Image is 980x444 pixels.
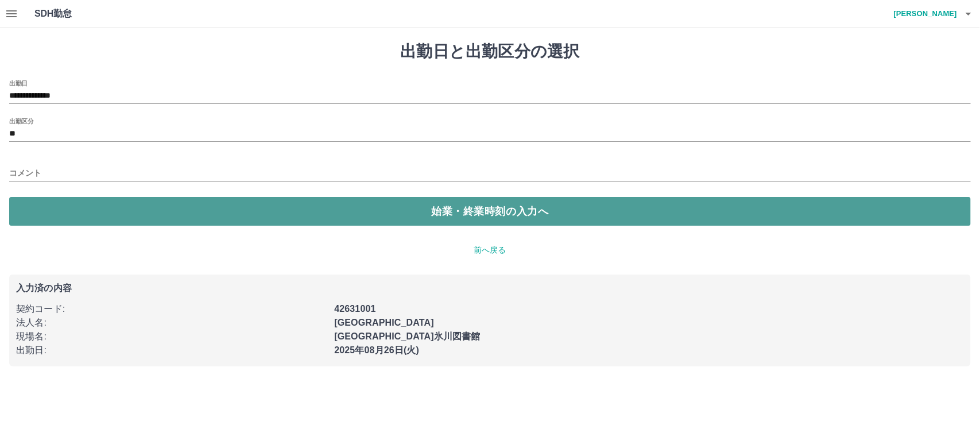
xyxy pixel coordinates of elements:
[334,345,419,355] b: 2025年08月26日(火)
[16,302,327,316] p: 契約コード :
[334,318,434,327] b: [GEOGRAPHIC_DATA]
[16,343,327,357] p: 出勤日 :
[9,197,971,226] button: 始業・終業時刻の入力へ
[334,331,480,341] b: [GEOGRAPHIC_DATA]氷川図書館
[16,284,964,293] p: 入力済の内容
[9,79,28,87] label: 出勤日
[16,316,327,330] p: 法人名 :
[16,330,327,343] p: 現場名 :
[334,304,375,314] b: 42631001
[9,117,33,125] label: 出勤区分
[9,42,971,61] h1: 出勤日と出勤区分の選択
[9,244,971,256] p: 前へ戻る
